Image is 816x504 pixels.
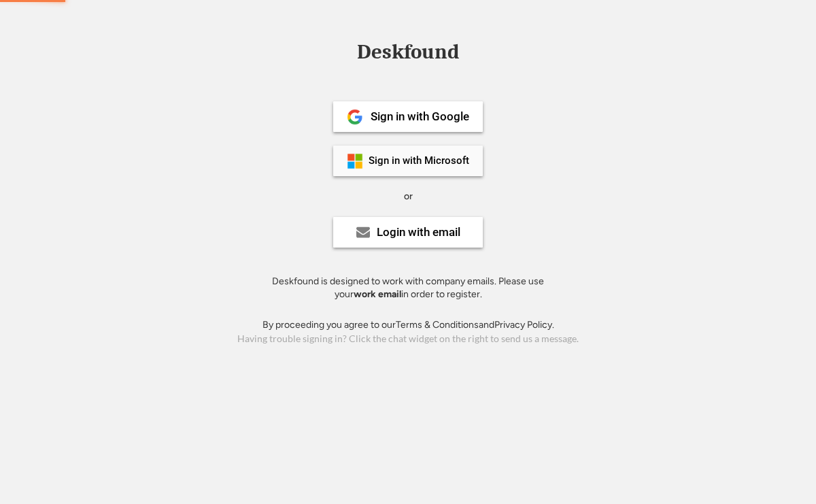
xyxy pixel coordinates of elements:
a: Privacy Policy. [494,319,554,331]
strong: work email [354,288,401,300]
a: Terms & Conditions [396,319,479,331]
div: Deskfound is designed to work with company emails. Please use your in order to register. [255,275,561,301]
div: Deskfound [350,41,466,63]
img: 1024px-Google__G__Logo.svg.png [347,109,363,125]
img: ms-symbollockup_mssymbol_19.png [347,153,363,169]
div: Login with email [377,226,460,238]
div: or [404,190,413,203]
div: By proceeding you agree to our and [262,318,554,332]
div: Sign in with Microsoft [369,156,469,166]
div: Sign in with Google [371,111,469,122]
